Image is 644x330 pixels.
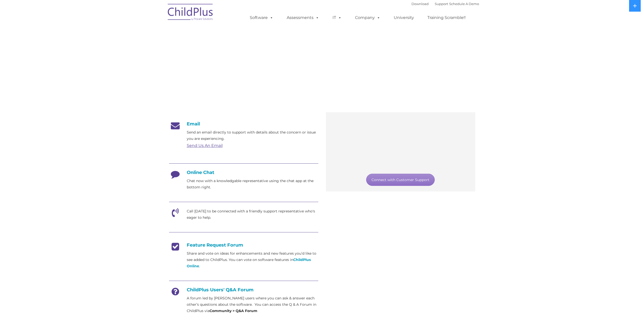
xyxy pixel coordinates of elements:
[165,0,216,26] img: ChildPlus by Procare Solutions
[169,170,318,175] h4: Online Chat
[187,129,318,142] p: Send an email directly to support with details about the concern or issue you are experiencing.
[422,13,471,23] a: Training Scramble!!
[187,143,223,148] a: Send Us An Email
[245,13,278,23] a: Software
[282,13,324,23] a: Assessments
[449,2,479,6] a: Schedule A Demo
[389,13,419,23] a: University
[210,309,257,313] strong: Community > Q&A Forum
[169,287,318,293] h4: ChildPlus Users' Q&A Forum
[350,13,385,23] a: Company
[411,2,429,6] a: Download
[169,242,318,248] h4: Feature Request Forum
[435,2,448,6] a: Support
[187,178,318,190] p: Chat now with a knowledgable representative using the chat app at the bottom right.
[327,13,347,23] a: IT
[169,121,318,127] h4: Email
[187,295,318,314] p: A forum led by [PERSON_NAME] users where you can ask & answer each other’s questions about the so...
[187,208,318,221] p: Call [DATE] to be connected with a friendly support representative who's eager to help.
[187,250,318,269] p: Share and vote on ideas for enhancements and new features you’d like to see added to ChildPlus. Y...
[366,174,435,186] a: Connect with Customer Support
[411,2,479,6] font: |
[187,257,311,268] a: ChildPlus Online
